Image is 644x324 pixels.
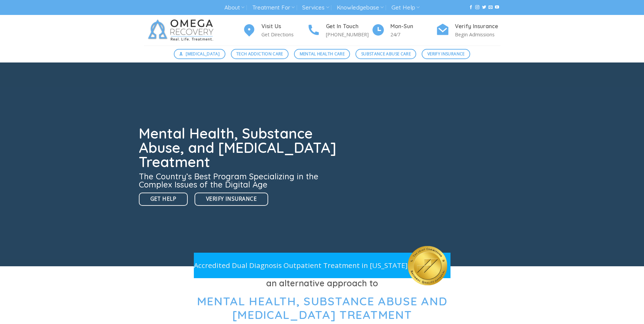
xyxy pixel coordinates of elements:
[326,31,371,38] p: [PHONE_NUMBER]
[206,195,257,203] span: Verify Insurance
[307,22,371,39] a: Get In Touch [PHONE_NUMBER]
[390,31,436,38] p: 24/7
[427,51,465,57] span: Verify Insurance
[186,51,220,57] span: [MEDICAL_DATA]
[495,5,499,10] a: Follow on YouTube
[139,172,341,188] h3: The Country’s Best Program Specializing in the Complex Issues of the Digital Age
[355,49,416,59] a: Substance Abuse Care
[242,22,307,39] a: Visit Us Get Directions
[300,51,345,57] span: Mental Health Care
[224,1,244,14] a: About
[294,49,350,59] a: Mental Health Care
[489,5,493,10] a: Send us an email
[261,31,307,38] p: Get Directions
[455,22,500,31] h4: Verify Insurance
[422,49,470,59] a: Verify Insurance
[361,51,411,57] span: Substance Abuse Care
[150,195,177,203] span: Get Help
[197,294,447,322] span: Mental Health, Substance Abuse and [MEDICAL_DATA] Treatment
[194,260,408,271] p: Accredited Dual Diagnosis Outpatient Treatment in [US_STATE]
[261,22,307,31] h4: Visit Us
[326,22,371,31] h4: Get In Touch
[236,51,283,57] span: Tech Addiction Care
[174,49,225,59] a: [MEDICAL_DATA]
[139,126,341,169] h1: Mental Health, Substance Abuse, and [MEDICAL_DATA] Treatment
[144,276,500,290] h3: an alternative approach to
[469,5,473,10] a: Follow on Facebook
[139,193,188,206] a: Get Help
[337,1,384,14] a: Knowledgebase
[231,49,289,59] a: Tech Addiction Care
[436,22,500,39] a: Verify Insurance Begin Admissions
[455,31,500,38] p: Begin Admissions
[195,193,268,206] a: Verify Insurance
[144,15,220,46] img: Omega Recovery
[302,1,329,14] a: Services
[475,5,479,10] a: Follow on Instagram
[390,22,436,31] h4: Mon-Sun
[391,1,420,14] a: Get Help
[482,5,486,10] a: Follow on Twitter
[252,1,295,14] a: Treatment For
